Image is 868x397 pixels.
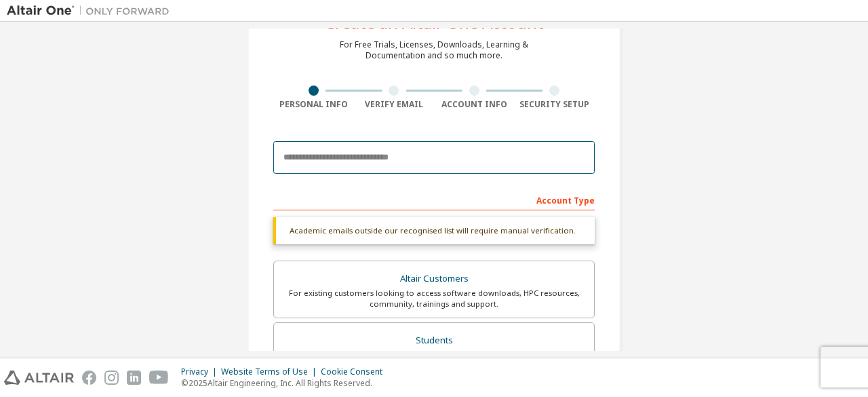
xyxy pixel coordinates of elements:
div: Students [282,331,586,350]
div: Account Info [434,99,515,110]
div: For Free Trials, Licenses, Downloads, Learning & Documentation and so much more. [340,39,528,61]
div: Cookie Consent [321,366,391,377]
img: facebook.svg [82,371,96,385]
div: Website Terms of Use [221,366,321,377]
div: Privacy [181,366,221,377]
img: instagram.svg [104,371,119,385]
img: altair_logo.svg [4,371,74,385]
div: Academic emails outside our recognised list will require manual verification. [273,217,595,244]
div: Create an Altair One Account [325,15,544,31]
div: For existing customers looking to access software downloads, HPC resources, community, trainings ... [282,288,586,309]
div: Account Type [273,189,595,210]
div: Personal Info [273,99,354,110]
img: youtube.svg [149,371,169,385]
div: Security Setup [515,99,595,110]
img: linkedin.svg [127,371,141,385]
p: © 2025 Altair Engineering, Inc. All Rights Reserved. [181,377,391,389]
div: Verify Email [354,99,435,110]
div: Altair Customers [282,269,586,288]
div: For currently enrolled students looking to access the free Altair Student Edition bundle and all ... [282,350,586,372]
img: Altair One [7,4,176,18]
